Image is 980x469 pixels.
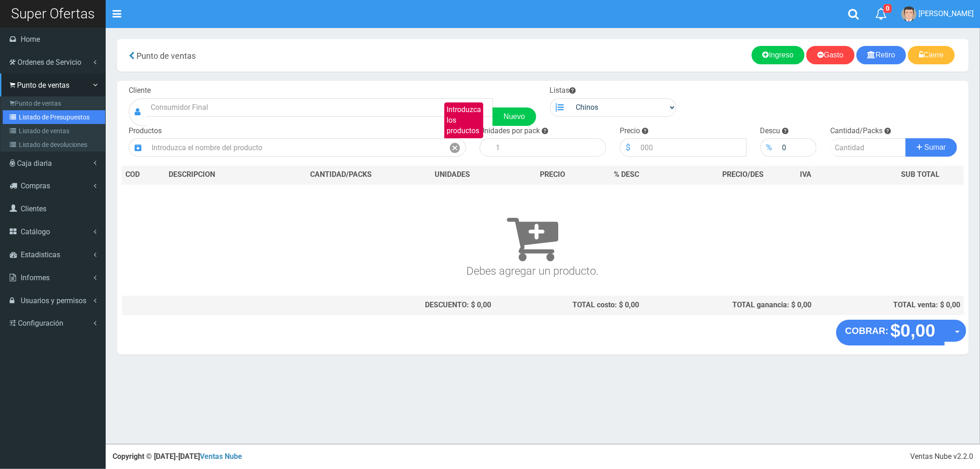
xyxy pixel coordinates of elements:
[906,138,957,157] button: Sumar
[3,124,105,138] a: Listado de ventas
[908,46,955,64] a: Cierre
[918,9,974,18] span: [PERSON_NAME]
[924,143,946,151] span: Sumar
[21,227,50,236] span: Catálogo
[17,58,81,67] span: Ordenes de Servicio
[722,170,764,179] span: PRECIO/DES
[856,46,906,64] a: Retiro
[122,166,165,184] th: COD
[21,181,50,190] span: Compras
[830,138,906,157] input: Cantidad
[491,138,606,157] input: 1
[272,166,410,184] th: CANTIDAD/PACKS
[499,300,639,311] div: TOTAL costo: $ 0,00
[760,138,778,157] div: %
[21,35,40,44] span: Home
[125,198,940,277] h3: Debes agregar un producto.
[910,452,973,462] div: Ventas Nube v2.2.0
[136,51,196,61] span: Punto de ventas
[646,300,811,311] div: TOTAL ganancia: $ 0,00
[146,98,493,117] input: Consumidor Final
[182,170,215,179] span: CRIPCION
[836,320,945,345] button: COBRAR: $0,00
[480,126,540,136] label: Unidades por pack
[890,321,935,340] strong: $0,00
[11,6,95,22] span: Super Ofertas
[3,96,105,110] a: Punto de ventas
[830,126,883,136] label: Cantidad/Packs
[21,296,86,305] span: Usuarios y permisos
[18,319,63,328] span: Configuración
[21,250,60,259] span: Estadisticas
[620,126,640,136] label: Precio
[614,170,639,179] span: % DESC
[200,452,242,461] a: Ventas Nube
[901,170,940,180] span: SUB TOTAL
[620,138,636,157] div: $
[806,46,855,64] a: Gasto
[760,126,781,136] label: Descu
[819,300,960,311] div: TOTAL venta: $ 0,00
[147,138,444,157] input: Introduzca el nombre del producto
[493,107,536,126] a: Nuevo
[21,273,50,282] span: Informes
[410,166,495,184] th: UNIDADES
[800,170,811,179] span: IVA
[113,452,242,461] strong: Copyright © [DATE]-[DATE]
[276,300,491,311] div: DESCUENTO: $ 0,00
[129,85,151,96] label: Cliente
[884,4,892,13] span: 0
[752,46,804,64] a: Ingreso
[3,138,105,152] a: Listado de devoluciones
[17,159,52,168] span: Caja diaria
[550,85,576,96] label: Listas
[129,126,162,136] label: Productos
[540,170,565,180] span: PRECIO
[845,326,889,336] strong: COBRAR:
[3,110,105,124] a: Listado de Presupuestos
[636,138,746,157] input: 000
[901,6,917,22] img: User Image
[165,166,272,184] th: DES
[444,102,483,139] label: Introduzca los productos
[778,138,817,157] input: 000
[21,204,46,213] span: Clientes
[17,81,69,90] span: Punto de ventas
